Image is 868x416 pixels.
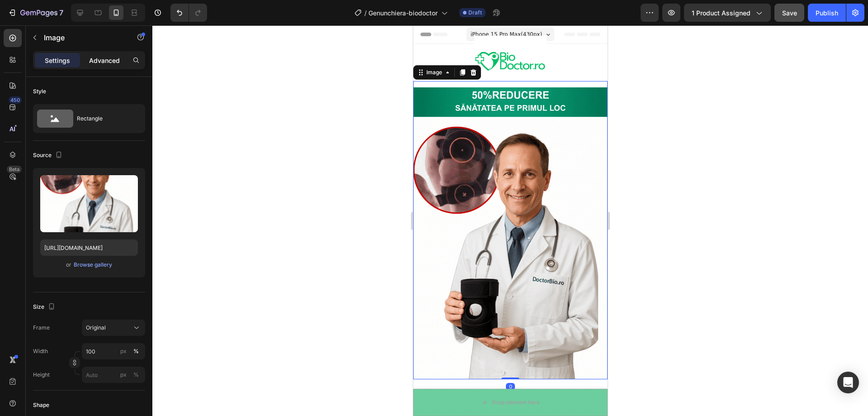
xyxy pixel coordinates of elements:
img: preview-image [40,175,138,232]
span: or [66,259,71,270]
div: Browse gallery [74,261,112,269]
p: Settings [45,56,70,65]
p: Image [44,32,121,43]
iframe: Design area [413,25,608,416]
input: px% [82,343,145,359]
div: Beta [7,166,22,173]
label: Frame [33,324,50,332]
div: px [120,347,127,355]
button: % [118,346,129,357]
button: Publish [808,4,846,22]
button: % [118,369,129,380]
div: Rectangle [77,108,132,129]
div: Source [33,149,64,162]
div: Size [33,301,57,313]
button: 7 [4,4,67,22]
div: Open Intercom Messenger [837,372,859,393]
div: 450 [9,96,22,104]
p: Advanced [89,56,120,65]
span: Draft [468,9,482,17]
div: Shape [33,401,49,409]
button: 1 product assigned [684,4,771,22]
input: px% [82,367,145,383]
span: Save [782,9,797,17]
label: Height [33,371,50,379]
div: % [133,347,139,355]
div: px [120,371,127,379]
div: Style [33,87,46,96]
p: 7 [59,7,63,18]
input: https://example.com/image.jpg [40,239,138,256]
button: px [131,369,142,380]
div: % [133,371,139,379]
button: Save [774,4,804,22]
button: Original [82,320,145,336]
div: Undo/Redo [170,4,207,22]
span: / [364,8,367,18]
button: px [131,346,142,357]
span: Original [86,324,106,332]
span: 1 product assigned [692,8,750,18]
button: Browse gallery [73,260,113,269]
span: Genunchiera-biodoctor [368,8,438,18]
label: Width [33,347,48,355]
h2: Genunchiera ortopedică [9,362,185,409]
div: Publish [816,8,838,18]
